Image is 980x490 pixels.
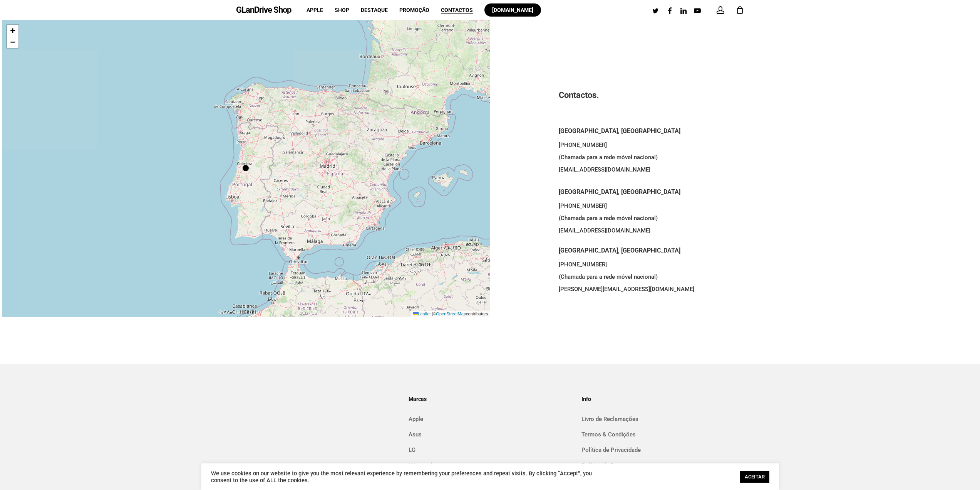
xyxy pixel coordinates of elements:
a: ACEITAR [740,471,769,483]
h4: Info [581,393,744,405]
p: [PHONE_NUMBER] (Chamada para a rede móvel nacional) [EMAIL_ADDRESS][DOMAIN_NAME] [559,139,910,185]
a: Promoção [399,7,429,13]
a: OpenStreetMap [436,312,466,316]
span: [DOMAIN_NAME] [492,7,533,13]
a: Zoom out [7,36,18,48]
a: Apple [307,7,323,13]
h5: [GEOGRAPHIC_DATA], [GEOGRAPHIC_DATA] [559,187,910,197]
a: GLanDrive Shop [236,6,291,14]
a: Asus [409,428,571,441]
span: Promoção [399,7,429,13]
h3: Contactos. [559,89,910,102]
div: © contributors [411,311,490,317]
h4: Marcas [409,393,571,405]
p: [PHONE_NUMBER] (Chamada para a rede móvel nacional) [EMAIL_ADDRESS][DOMAIN_NAME] [559,200,910,246]
a: Política de Retornos [581,459,744,471]
a: LG [409,444,571,456]
a: Cart [736,6,744,14]
div: We use cookies on our website to give you the most relevant experience by remembering your prefer... [211,470,602,484]
span: Apple [307,7,323,13]
span: − [10,37,15,47]
h5: [GEOGRAPHIC_DATA], [GEOGRAPHIC_DATA] [559,126,910,136]
a: Destaque [361,7,388,13]
p: [PHONE_NUMBER] (Chamada para a rede móvel nacional) [PERSON_NAME][EMAIL_ADDRESS][DOMAIN_NAME] [559,258,910,295]
h5: [GEOGRAPHIC_DATA], [GEOGRAPHIC_DATA] [559,246,910,256]
a: Shop [335,7,349,13]
a: [DOMAIN_NAME] [484,7,541,13]
span: Contactos [441,7,473,13]
span: Destaque [361,7,388,13]
a: Termos & Condições [581,428,744,441]
a: Leaflet [413,312,431,316]
span: + [10,25,15,35]
span: | [432,312,433,316]
a: Microsoft [409,459,571,471]
a: Livro de Reclamações [581,413,744,425]
a: Contactos [441,7,473,13]
span: Shop [335,7,349,13]
a: Apple [409,413,571,425]
a: Política de Privacidade [581,444,744,456]
a: Zoom in [7,25,18,36]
